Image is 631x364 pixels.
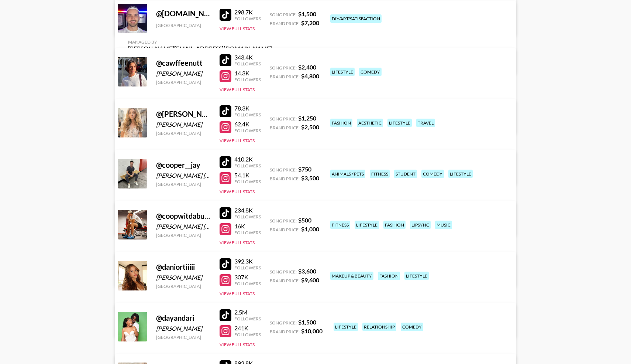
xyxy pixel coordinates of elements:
[298,217,311,224] strong: $ 500
[270,74,300,79] span: Brand Price:
[234,77,261,82] div: Followers
[234,214,261,220] div: Followers
[416,119,435,127] div: travel
[220,240,255,245] button: View Full Stats
[220,138,255,143] button: View Full Stats
[270,176,300,181] span: Brand Price:
[448,170,473,178] div: lifestyle
[234,105,261,112] div: 78.3K
[270,167,297,173] span: Song Price:
[270,227,300,232] span: Brand Price:
[270,65,297,71] span: Song Price:
[156,58,211,68] div: @ cawffeenutt
[298,115,316,122] strong: $ 1,250
[234,120,261,128] div: 62.4K
[234,324,261,332] div: 241K
[410,221,431,229] div: lipsync
[156,160,211,170] div: @ cooper__jay
[330,119,352,127] div: fashion
[220,87,255,92] button: View Full Stats
[234,61,261,67] div: Followers
[156,274,211,281] div: [PERSON_NAME]
[234,69,261,77] div: 14.3K
[298,10,316,17] strong: $ 1,500
[234,163,261,169] div: Followers
[234,281,261,286] div: Followers
[128,39,272,45] div: Managed By
[404,272,429,280] div: lifestyle
[421,170,444,178] div: comedy
[156,334,211,340] div: [GEOGRAPHIC_DATA]
[234,309,261,316] div: 2.5M
[234,207,261,214] div: 234.8K
[128,45,272,52] div: [PERSON_NAME][EMAIL_ADDRESS][DOMAIN_NAME]
[234,316,261,322] div: Followers
[270,125,300,130] span: Brand Price:
[298,268,316,275] strong: $ 3,600
[298,64,316,71] strong: $ 2,400
[156,172,211,179] div: [PERSON_NAME] [PERSON_NAME]
[435,221,452,229] div: music
[156,283,211,289] div: [GEOGRAPHIC_DATA]
[156,211,211,221] div: @ coopwitdabucket
[270,329,300,334] span: Brand Price:
[330,272,373,280] div: makeup & beauty
[387,119,412,127] div: lifestyle
[156,130,211,136] div: [GEOGRAPHIC_DATA]
[301,225,319,232] strong: $ 1,000
[301,19,319,26] strong: $ 7,200
[370,170,390,178] div: fitness
[156,223,211,230] div: [PERSON_NAME] [PERSON_NAME]
[270,269,297,275] span: Song Price:
[234,222,261,230] div: 16K
[220,291,255,296] button: View Full Stats
[156,109,211,119] div: @ [PERSON_NAME].bouda
[270,12,297,17] span: Song Price:
[156,79,211,85] div: [GEOGRAPHIC_DATA]
[156,313,211,323] div: @ dayandari
[301,276,319,283] strong: $ 9,600
[270,320,297,326] span: Song Price:
[234,273,261,281] div: 307K
[334,323,358,331] div: lifestyle
[234,54,261,61] div: 343.4K
[156,262,211,272] div: @ daniortiiiii
[330,170,365,178] div: animals / pets
[234,265,261,271] div: Followers
[301,327,323,334] strong: $ 10,000
[220,342,255,347] button: View Full Stats
[298,166,311,173] strong: $ 750
[220,189,255,194] button: View Full Stats
[234,128,261,133] div: Followers
[270,116,297,122] span: Song Price:
[234,156,261,163] div: 410.2K
[394,170,417,178] div: student
[362,323,396,331] div: relationship
[234,332,261,337] div: Followers
[234,258,261,265] div: 392.3K
[359,68,382,76] div: comedy
[330,221,350,229] div: fitness
[234,230,261,235] div: Followers
[401,323,423,331] div: comedy
[330,68,355,76] div: lifestyle
[156,325,211,332] div: [PERSON_NAME]
[234,112,261,118] div: Followers
[330,14,382,23] div: diy/art/satisfaction
[156,121,211,128] div: [PERSON_NAME]
[234,171,261,179] div: 54.1K
[234,16,261,21] div: Followers
[156,232,211,238] div: [GEOGRAPHIC_DATA]
[357,119,383,127] div: aesthetic
[270,21,300,26] span: Brand Price:
[220,26,255,31] button: View Full Stats
[355,221,379,229] div: lifestyle
[156,181,211,187] div: [GEOGRAPHIC_DATA]
[156,70,211,77] div: [PERSON_NAME]
[234,8,261,16] div: 298.7K
[156,9,211,18] div: @ [DOMAIN_NAME]
[234,179,261,184] div: Followers
[270,278,300,283] span: Brand Price:
[383,221,406,229] div: fashion
[301,174,319,181] strong: $ 3,500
